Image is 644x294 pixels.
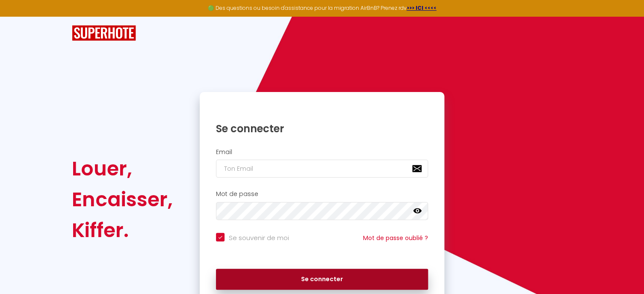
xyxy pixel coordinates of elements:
[216,269,428,290] button: Se connecter
[72,153,173,184] div: Louer,
[363,234,428,242] a: Mot de passe oublié ?
[72,25,136,41] img: SuperHote logo
[216,148,428,156] h2: Email
[216,160,428,178] input: Ton Email
[72,184,173,215] div: Encaisser,
[216,122,428,135] h1: Se connecter
[72,215,173,246] div: Kiffer.
[407,4,437,12] a: >>> ICI <<<<
[216,190,428,198] h2: Mot de passe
